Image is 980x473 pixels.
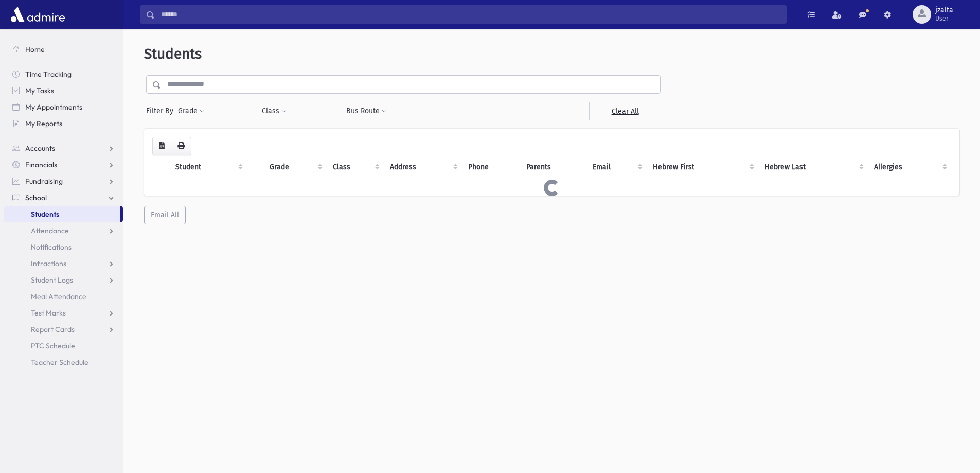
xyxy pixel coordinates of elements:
span: My Reports [25,119,62,128]
button: Email All [144,206,186,224]
a: Student Logs [4,272,123,288]
span: User [935,14,953,23]
span: Students [144,45,202,62]
span: PTC Schedule [31,341,75,351]
a: Teacher Schedule [4,354,123,371]
a: Fundraising [4,173,123,189]
img: AdmirePro [8,4,67,25]
a: Report Cards [4,321,123,338]
a: My Appointments [4,99,123,115]
a: Financials [4,156,123,173]
span: Home [25,45,45,54]
button: Print [171,137,191,155]
a: Time Tracking [4,66,123,82]
a: Home [4,41,123,58]
span: My Appointments [25,102,82,112]
button: CSV [152,137,171,155]
th: Grade [263,155,326,179]
span: Students [31,209,59,219]
th: Parents [520,155,586,179]
button: Grade [177,102,205,120]
th: Email [586,155,647,179]
span: Financials [25,160,57,169]
a: Students [4,206,120,222]
span: School [25,193,47,202]
span: My Tasks [25,86,54,95]
span: Test Marks [31,308,66,318]
th: Class [327,155,384,179]
span: Time Tracking [25,69,72,79]
a: Infractions [4,255,123,272]
th: Hebrew Last [758,155,868,179]
span: jzalta [935,6,953,14]
span: Report Cards [31,325,75,334]
input: Search [155,5,786,24]
a: My Tasks [4,82,123,99]
span: Teacher Schedule [31,358,88,367]
span: Meal Attendance [31,292,86,301]
th: Student [169,155,247,179]
span: Accounts [25,144,55,153]
a: School [4,189,123,206]
a: Notifications [4,239,123,255]
a: Meal Attendance [4,288,123,305]
a: My Reports [4,115,123,132]
a: Accounts [4,140,123,156]
th: Address [384,155,462,179]
button: Bus Route [346,102,387,120]
button: Class [261,102,287,120]
a: Clear All [589,102,661,120]
th: Allergies [868,155,951,179]
span: Fundraising [25,177,63,186]
span: Filter By [146,106,177,116]
a: Test Marks [4,305,123,321]
a: Attendance [4,222,123,239]
th: Phone [462,155,520,179]
th: Hebrew First [647,155,758,179]
span: Infractions [31,259,66,268]
span: Attendance [31,226,69,235]
span: Student Logs [31,275,73,285]
span: Notifications [31,242,72,252]
a: PTC Schedule [4,338,123,354]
